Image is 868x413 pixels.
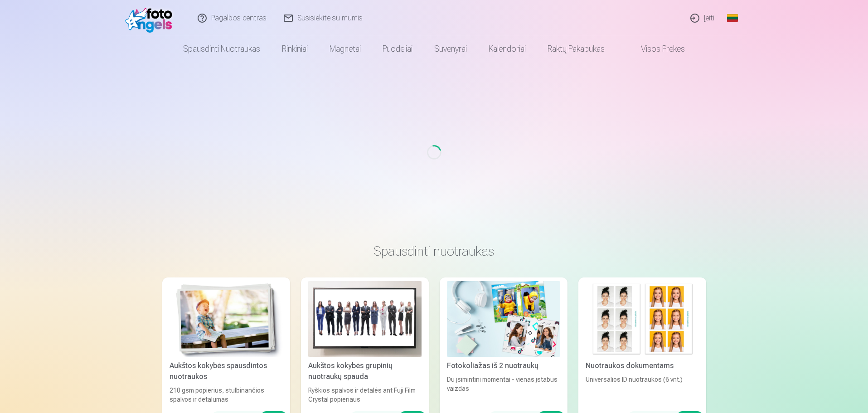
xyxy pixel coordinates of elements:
[305,386,425,404] div: Ryškios spalvos ir detalės ant Fuji Film Crystal popieriaus
[170,281,283,357] img: Aukštos kokybės spausdintos nuotraukos
[172,36,271,62] a: Spausdinti nuotraukas
[537,36,616,62] a: Raktų pakabukas
[271,36,319,62] a: Rinkiniai
[586,281,699,357] img: Nuotraukos dokumentams
[447,281,560,357] img: Fotokoliažas iš 2 nuotraukų
[478,36,537,62] a: Kalendoriai
[319,36,372,62] a: Magnetai
[125,4,177,33] img: /fa2
[423,36,478,62] a: Suvenyrai
[443,360,564,371] div: Fotokoliažas iš 2 nuotraukų
[372,36,423,62] a: Puodeliai
[305,360,425,382] div: Aukštos kokybės grupinių nuotraukų spauda
[443,375,564,404] div: Du įsimintini momentai - vienas įstabus vaizdas
[170,243,699,259] h3: Spausdinti nuotraukas
[582,360,703,371] div: Nuotraukos dokumentams
[166,386,286,404] div: 210 gsm popierius, stulbinančios spalvos ir detalumas
[166,360,286,382] div: Aukštos kokybės spausdintos nuotraukos
[582,375,703,404] div: Universalios ID nuotraukos (6 vnt.)
[308,281,422,357] img: Aukštos kokybės grupinių nuotraukų spauda
[616,36,696,62] a: Visos prekės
